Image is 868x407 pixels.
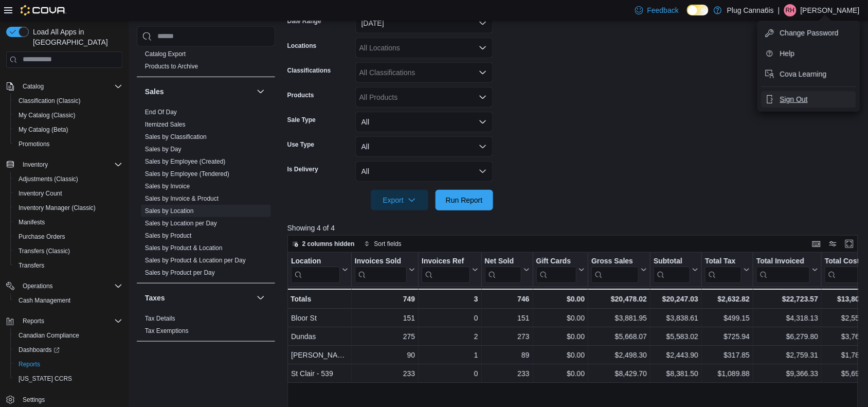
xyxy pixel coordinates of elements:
p: Showing 4 of 4 [287,223,864,233]
span: Sign Out [780,94,808,104]
div: Ryan Hannaby [784,4,797,16]
div: Subtotal [654,256,690,266]
button: All [355,161,493,182]
span: Transfers [19,261,44,270]
div: 746 [484,293,529,305]
div: $5,668.07 [591,330,647,343]
button: Promotions [10,137,126,151]
div: Totals [291,293,348,305]
button: Display options [827,238,839,250]
span: Cash Management [14,294,122,307]
a: End Of Day [145,108,177,115]
span: Sales by Product [145,231,192,239]
button: Sign Out [762,91,856,108]
a: Sales by Product & Location [145,244,223,251]
button: Help [762,45,856,62]
span: Sales by Employee (Created) [145,157,226,165]
div: 273 [484,330,529,343]
button: Keyboard shortcuts [810,238,823,250]
button: My Catalog (Beta) [10,122,126,137]
span: Adjustments (Classic) [19,175,78,183]
div: Gift Card Sales [536,256,576,282]
div: $8,429.70 [591,367,647,380]
span: Transfers (Classic) [14,245,122,257]
button: My Catalog (Classic) [10,108,126,122]
button: Total Tax [705,256,750,282]
div: Total Cost [825,256,865,266]
span: Catalog Export [145,49,186,58]
div: St Clair - 539 [291,367,348,380]
p: | [778,4,780,16]
button: Enter fullscreen [843,238,856,250]
span: Sales by Product & Location [145,243,223,252]
a: Sales by Product & Location per Day [145,256,246,263]
a: Classification (Classic) [14,95,85,107]
span: Feedback [647,5,679,15]
span: [US_STATE] CCRS [19,375,72,383]
span: Help [780,48,795,59]
a: Sales by Location per Day [145,219,217,226]
span: RH [786,4,794,16]
span: My Catalog (Classic) [19,111,76,119]
button: Inventory Manager (Classic) [10,201,126,215]
p: Plug Canna6is [727,4,774,16]
label: Is Delivery [287,165,318,173]
span: Dashboards [19,346,60,354]
span: Catalog [23,82,44,91]
button: Invoices Sold [355,256,415,282]
span: Promotions [14,138,122,150]
span: My Catalog (Beta) [19,126,68,134]
span: Inventory [19,158,122,171]
div: Invoices Sold [355,256,407,282]
span: Sales by Location [145,206,194,215]
span: Tax Exemptions [145,326,189,334]
a: Dashboards [14,344,64,356]
label: Date Range [287,17,324,25]
button: [DATE] [355,13,493,33]
div: Gross Sales [591,256,639,266]
button: Cova Learning [762,66,856,82]
button: Open list of options [479,44,487,52]
span: Inventory Count [14,187,122,200]
button: Sales [255,85,267,97]
button: Location [291,256,348,282]
div: 1 [422,349,478,361]
div: Gift Cards [536,256,576,266]
a: Sales by Product [145,232,192,239]
div: $6,279.80 [756,330,818,343]
button: Change Password [762,25,856,41]
div: Bloor St [291,312,348,324]
div: $725.94 [705,330,750,343]
span: Reports [14,358,122,370]
span: Itemized Sales [145,120,186,128]
div: $4,318.13 [756,312,818,324]
a: Transfers (Classic) [14,245,74,257]
span: Sort fields [374,240,402,248]
div: $0.00 [536,293,585,305]
a: Cash Management [14,294,75,307]
a: Dashboards [10,343,126,357]
button: Open list of options [479,68,487,77]
div: $0.00 [536,312,585,324]
button: Catalog [19,80,48,93]
input: Dark Mode [687,5,709,15]
label: Classifications [287,66,331,75]
button: Transfers [10,258,126,273]
button: Operations [2,279,126,293]
a: Manifests [14,216,49,228]
button: All [355,112,493,132]
div: $9,366.33 [756,367,818,380]
div: Products [137,47,275,76]
label: Products [287,91,314,99]
button: Invoices Ref [422,256,478,282]
a: Sales by Product per Day [145,269,215,276]
span: 2 columns hidden [302,240,355,248]
a: Promotions [14,138,54,150]
div: $317.85 [705,349,750,361]
span: Inventory [23,161,48,169]
button: Reports [10,357,126,371]
a: Tax Exemptions [145,327,189,334]
div: 2 [422,330,478,343]
button: Sort fields [360,238,406,250]
a: Tax Details [145,314,175,322]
